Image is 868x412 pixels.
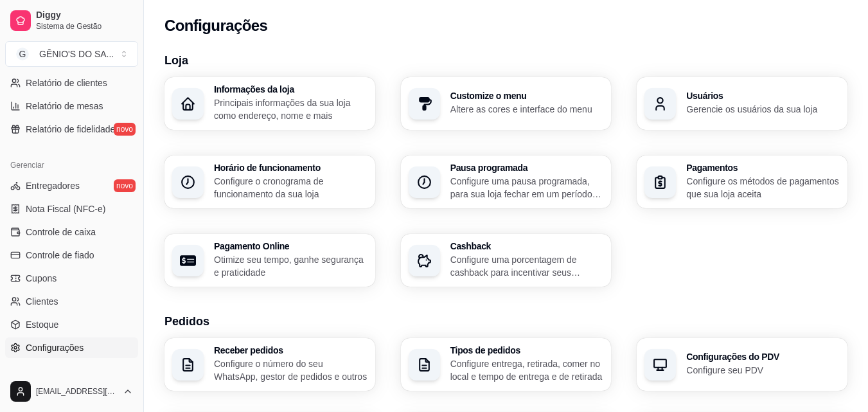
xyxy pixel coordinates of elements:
[5,119,138,139] a: Relatório de fidelidadenovo
[5,5,138,36] a: DiggySistema de Gestão
[164,77,375,130] button: Informações da lojaPrincipais informações da sua loja como endereço, nome e mais
[5,376,138,407] button: [EMAIL_ADDRESS][DOMAIN_NAME]
[26,295,58,308] span: Clientes
[5,245,138,265] a: Controle de fiado
[450,253,604,279] p: Configure uma porcentagem de cashback para incentivar seus clientes a comprarem em sua loja
[26,179,80,192] span: Entregadores
[214,242,368,251] h3: Pagamento Online
[5,155,138,175] div: Gerenciar
[26,123,115,136] span: Relatório de fidelidade
[26,226,96,238] span: Controle de caixa
[686,103,840,116] p: Gerencie os usuários da sua loja
[637,338,847,391] button: Configurações do PDVConfigure seu PDV
[637,77,847,130] button: UsuáriosGerencie os usuários da sua loja
[5,175,138,196] a: Entregadoresnovo
[637,156,847,208] button: PagamentosConfigure os métodos de pagamentos que sua loja aceita
[26,272,57,285] span: Cupons
[686,163,840,172] h3: Pagamentos
[401,234,612,287] button: CashbackConfigure uma porcentagem de cashback para incentivar seus clientes a comprarem em sua loja
[26,249,94,262] span: Controle de fiado
[26,100,103,112] span: Relatório de mesas
[5,291,138,312] a: Clientes
[16,48,29,60] span: G
[401,77,612,130] button: Customize o menuAltere as cores e interface do menu
[26,202,105,215] span: Nota Fiscal (NFC-e)
[214,85,368,94] h3: Informações da loja
[26,76,107,89] span: Relatório de clientes
[5,199,138,219] a: Nota Fiscal (NFC-e)
[39,48,114,60] div: GÊNIO'S DO SA ...
[214,163,368,172] h3: Horário de funcionamento
[686,352,840,361] h3: Configurações do PDV
[36,21,133,31] span: Sistema de Gestão
[450,357,604,383] p: Configure entrega, retirada, comer no local e tempo de entrega e de retirada
[450,175,604,201] p: Configure uma pausa programada, para sua loja fechar em um período específico
[214,253,368,279] p: Otimize seu tempo, ganhe segurança e praticidade
[401,156,612,208] button: Pausa programadaConfigure uma pausa programada, para sua loja fechar em um período específico
[5,337,138,358] a: Configurações
[5,314,138,335] a: Estoque
[450,163,604,172] h3: Pausa programada
[5,73,138,93] a: Relatório de clientes
[164,51,847,69] h3: Loja
[164,312,847,330] h3: Pedidos
[26,341,84,354] span: Configurações
[214,96,368,122] p: Principais informações da sua loja como endereço, nome e mais
[450,346,604,355] h3: Tipos de pedidos
[686,91,840,100] h3: Usuários
[164,156,375,208] button: Horário de funcionamentoConfigure o cronograma de funcionamento da sua loja
[164,15,267,36] h2: Configurações
[5,96,138,116] a: Relatório de mesas
[36,386,118,397] span: [EMAIL_ADDRESS][DOMAIN_NAME]
[214,357,368,383] p: Configure o número do seu WhatsApp, gestor de pedidos e outros
[686,175,840,201] p: Configure os métodos de pagamentos que sua loja aceita
[686,364,840,377] p: Configure seu PDV
[36,10,133,21] span: Diggy
[401,338,612,391] button: Tipos de pedidosConfigure entrega, retirada, comer no local e tempo de entrega e de retirada
[5,222,138,242] a: Controle de caixa
[214,346,368,355] h3: Receber pedidos
[450,91,604,100] h3: Customize o menu
[5,41,138,67] button: Select a team
[26,318,58,331] span: Estoque
[164,234,375,287] button: Pagamento OnlineOtimize seu tempo, ganhe segurança e praticidade
[5,268,138,289] a: Cupons
[450,103,604,116] p: Altere as cores e interface do menu
[214,175,368,201] p: Configure o cronograma de funcionamento da sua loja
[164,338,375,391] button: Receber pedidosConfigure o número do seu WhatsApp, gestor de pedidos e outros
[450,242,604,251] h3: Cashback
